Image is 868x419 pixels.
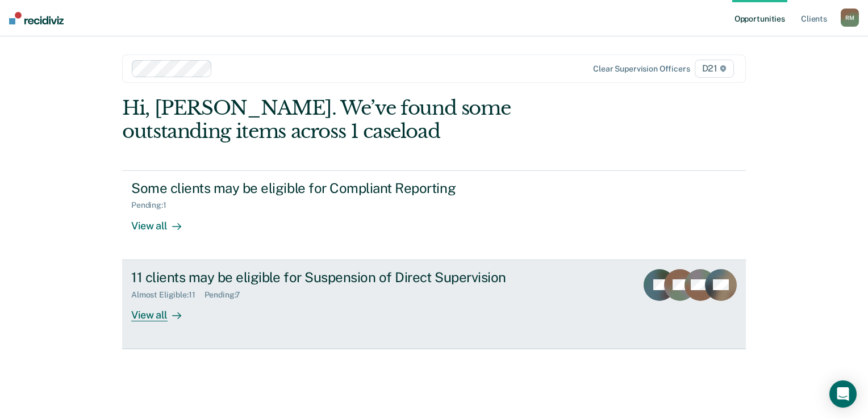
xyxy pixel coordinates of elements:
[131,210,195,232] div: View all
[205,290,250,300] div: Pending : 7
[695,60,734,78] span: D21
[122,260,746,349] a: 11 clients may be eligible for Suspension of Direct SupervisionAlmost Eligible:11Pending:7View all
[131,269,530,286] div: 11 clients may be eligible for Suspension of Direct Supervision
[122,170,746,260] a: Some clients may be eligible for Compliant ReportingPending:1View all
[131,299,195,321] div: View all
[829,380,857,408] div: Open Intercom Messenger
[131,180,530,196] div: Some clients may be eligible for Compliant Reporting
[131,290,205,300] div: Almost Eligible : 11
[593,64,690,74] div: Clear supervision officers
[841,9,859,27] button: RM
[122,97,621,143] div: Hi, [PERSON_NAME]. We’ve found some outstanding items across 1 caseload
[9,12,64,24] img: Recidiviz
[131,200,176,210] div: Pending : 1
[841,9,859,27] div: R M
